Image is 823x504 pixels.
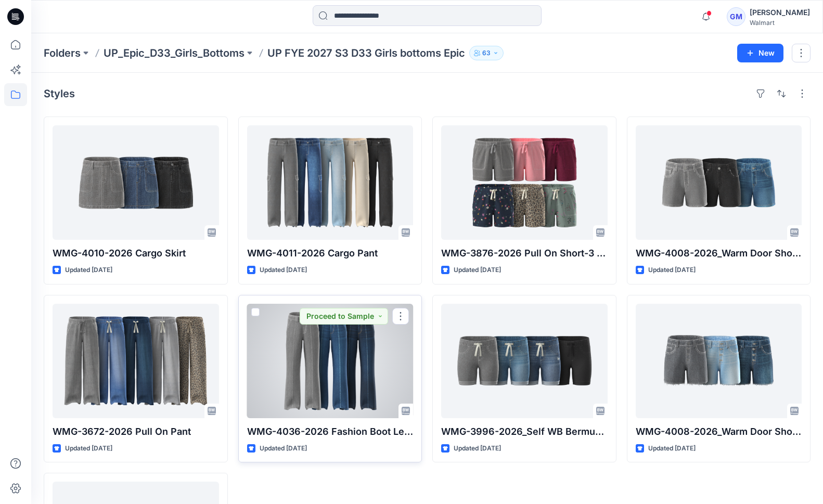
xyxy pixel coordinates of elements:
[469,46,504,60] button: 63
[104,46,245,60] a: UP_Epic_D33_Girls_Bottoms
[53,304,219,418] a: WMG-3672-2026 Pull On Pant
[648,265,696,276] p: Updated [DATE]
[247,304,414,418] a: WMG-4036-2026 Fashion Boot Leg Jean
[260,443,307,454] p: Updated [DATE]
[65,443,112,454] p: Updated [DATE]
[636,304,802,418] a: WMG-4008-2026_Warm Door Shorts_Opt1
[441,125,608,240] a: WMG-3876-2026 Pull On Short-3 Inseam
[441,246,608,261] p: WMG-3876-2026 Pull On Short-3 Inseam
[441,304,608,418] a: WMG-3996-2026_Self WB Bermuda Shorts
[53,246,219,261] p: WMG-4010-2026 Cargo Skirt
[44,87,75,100] h4: Styles
[247,424,414,439] p: WMG-4036-2026 Fashion Boot Leg [PERSON_NAME]
[247,125,414,240] a: WMG-4011-2026 Cargo Pant
[636,246,802,261] p: WMG-4008-2026_Warm Door Shorts_Opt2
[65,265,112,276] p: Updated [DATE]
[482,47,491,59] p: 63
[44,46,81,60] a: Folders
[750,19,810,27] div: Walmart
[260,265,307,276] p: Updated [DATE]
[53,125,219,240] a: WMG-4010-2026 Cargo Skirt
[737,44,783,62] button: New
[648,443,696,454] p: Updated [DATE]
[441,424,608,439] p: WMG-3996-2026_Self WB Bermuda Shorts
[727,7,745,26] div: GM
[636,424,802,439] p: WMG-4008-2026_Warm Door Shorts_Opt1
[247,246,414,261] p: WMG-4011-2026 Cargo Pant
[750,6,810,19] div: [PERSON_NAME]
[53,424,219,439] p: WMG-3672-2026 Pull On Pant
[267,46,465,60] p: UP FYE 2027 S3 D33 Girls bottoms Epic
[636,125,802,240] a: WMG-4008-2026_Warm Door Shorts_Opt2
[454,443,501,454] p: Updated [DATE]
[454,265,501,276] p: Updated [DATE]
